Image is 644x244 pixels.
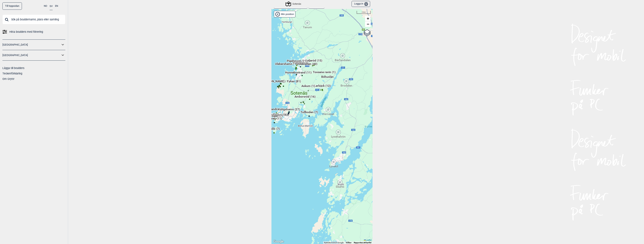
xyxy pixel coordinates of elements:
[2,72,22,75] a: Teckenförklaring
[272,239,285,244] a: Öppna detta område i Google Maps (i ett nytt fönster)
[297,75,299,78] div: Hunnebostrand (11)
[367,22,369,26] span: −
[324,242,344,244] span: Kartdata ©2025 Google
[293,61,308,68] span: Valfjället (3)
[337,131,339,133] div: Lysehalvön
[9,29,43,35] span: Hitta boulders med filtrering
[275,112,278,114] div: Sandön (3)
[278,107,300,114] span: Kungshamn (27)
[364,239,372,241] a: Leaflet
[294,95,315,102] span: Amborsröd (16)
[321,89,323,91] div: Lerbäck (12)
[260,113,288,120] span: Holländarberget (16)
[295,67,297,69] div: Ulebershamn / Vindeklätten (40)
[339,181,341,183] div: Skaftö
[274,11,295,17] div: Vis min position
[365,16,371,21] a: Zoom in
[2,77,14,80] a: Om Gryttr
[332,161,335,163] div: Lysekil
[2,29,65,35] a: Hitta boulders med filtrering
[269,107,284,114] span: Sandön (3)
[267,114,283,121] span: Smögen (7)
[269,127,280,134] span: Hållö (7)
[305,59,322,66] span: Heljeröd (15)
[314,84,331,91] span: Lerbäck (12)
[287,59,307,66] span: Pigeberget (21)
[307,89,309,91] div: Askum (1)
[44,2,47,10] button: NO
[352,1,370,7] button: Logga in
[2,15,65,24] input: Sök på bouldernamn, plats eller samling
[327,108,329,111] div: Härnäset
[341,55,344,57] div: Bärfendalen
[262,79,301,86] span: [PERSON_NAME] / Fykan (81)
[300,110,318,117] span: Tullboden (7)
[280,84,282,86] div: [PERSON_NAME] / Fykan (81)
[298,86,300,88] div: Sotenäs
[354,242,371,244] a: Rapportera ett kartfel
[2,53,60,58] a: [GEOGRAPHIC_DATA]
[364,29,371,37] a: Layers
[2,67,24,70] a: Lägga till boulders
[50,2,53,10] button: SV
[286,2,301,6] div: Sotenäs
[313,70,335,77] span: Tossene ravin (1)
[2,2,22,10] a: Till toppsidan
[2,42,60,47] a: [GEOGRAPHIC_DATA]
[306,22,309,24] div: Tanum
[266,113,287,120] span: Makrillviken (2)
[272,239,285,244] img: Google
[55,2,58,10] button: EN
[267,116,282,124] span: Kleven (11)
[301,84,315,91] span: Askum (1)
[304,99,306,102] div: Amborsröd (16)
[326,71,329,73] div: Bohuslän
[357,11,371,14] div: 3 km
[365,21,371,27] a: Zoom out
[308,115,310,117] div: Tullboden (7)
[367,16,369,21] span: +
[346,242,352,244] a: Villkor
[285,70,312,78] span: Hunnebostrand (11)
[273,121,276,124] div: Kleven (11)
[288,112,290,114] div: Kungshamn (27)
[345,80,347,82] div: Brodalen
[273,132,275,134] div: Hållö (7)
[275,62,317,69] span: Ulebershamn / Vindeklätten (40)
